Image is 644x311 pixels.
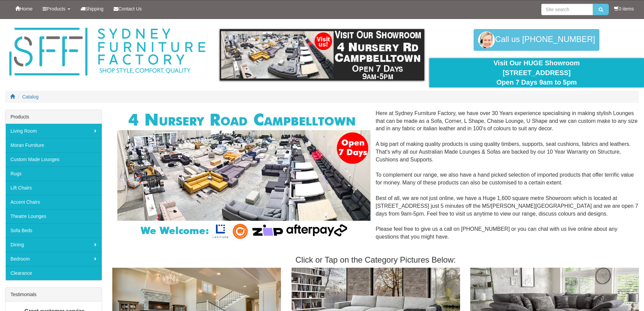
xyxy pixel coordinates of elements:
[10,0,38,17] a: Home
[75,0,109,17] a: Shipping
[5,209,102,223] a: Theatre Lounges
[6,26,209,78] img: Sydney Furniture Factory
[614,5,634,12] li: 0 items
[5,166,102,181] a: Rugs
[5,266,102,280] a: Clearance
[112,256,639,264] h3: Click or Tap on the Category Pictures Below:
[5,124,102,138] a: Living Room
[5,238,102,252] a: Dining
[434,58,639,87] div: Visit Our HUGE Showroom [STREET_ADDRESS] Open 7 Days 9am to 5pm
[20,6,32,12] span: Home
[5,223,102,238] a: Sofa Beds
[5,152,102,166] a: Custom Made Lounges
[5,181,102,195] a: Lift Chairs
[112,110,639,249] div: Here at Sydney Furniture Factory, we have over 30 Years experience specialising in making stylish...
[38,0,75,17] a: Products
[118,6,142,12] span: Contact Us
[47,6,65,12] span: Products
[5,252,102,266] a: Bedroom
[5,288,102,302] div: Testimonials
[109,0,147,17] a: Contact Us
[5,138,102,152] a: Moran Furniture
[541,4,593,15] input: Site search
[85,6,104,12] span: Shipping
[117,110,371,241] img: Corner Modular Lounges
[22,94,39,99] a: Catalog
[220,29,424,81] img: showroom.gif
[5,110,102,124] div: Products
[5,195,102,209] a: Accent Chairs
